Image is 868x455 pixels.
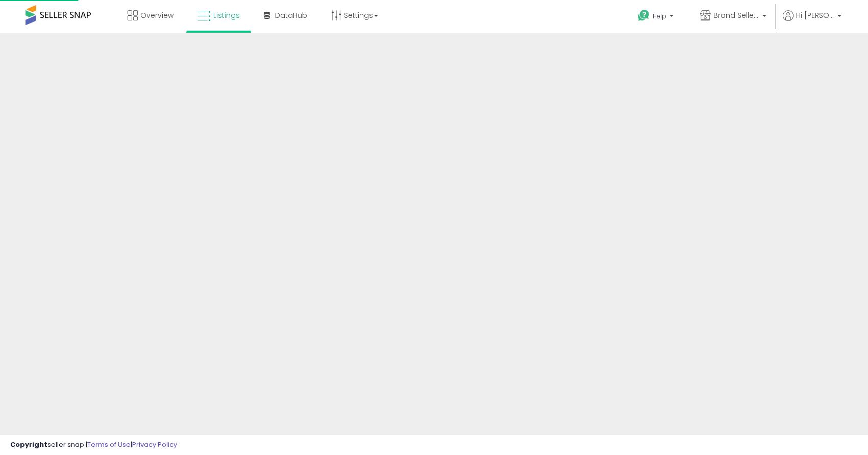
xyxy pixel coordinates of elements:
strong: Copyright [10,440,47,449]
i: Get Help [637,9,650,22]
a: Help [630,2,684,33]
span: DataHub [275,10,307,20]
a: Privacy Policy [132,440,177,449]
a: Hi [PERSON_NAME] [783,10,841,33]
span: Listings [213,10,240,20]
a: Terms of Use [87,440,131,449]
span: Hi [PERSON_NAME] [796,10,834,20]
span: Brand Seller US [713,10,759,20]
span: Help [653,12,666,20]
span: Overview [140,10,173,20]
div: seller snap | | [10,440,177,450]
